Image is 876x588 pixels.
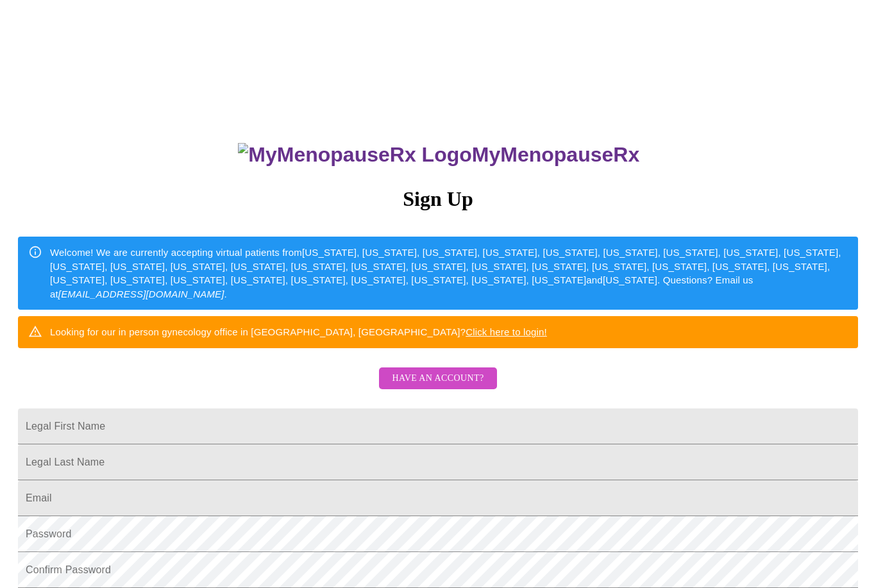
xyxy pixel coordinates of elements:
[50,240,848,306] div: Welcome! We are currently accepting virtual patients from [US_STATE], [US_STATE], [US_STATE], [US...
[379,367,496,390] button: Have an account?
[18,187,858,211] h3: Sign Up
[238,143,471,167] img: MyMenopauseRx Logo
[58,289,224,299] em: [EMAIL_ADDRESS][DOMAIN_NAME]
[20,143,859,167] h3: MyMenopauseRx
[466,326,547,337] a: Click here to login!
[50,320,547,344] div: Looking for our in person gynecology office in [GEOGRAPHIC_DATA], [GEOGRAPHIC_DATA]?
[392,371,484,387] span: Have an account?
[376,382,500,392] a: Have an account?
